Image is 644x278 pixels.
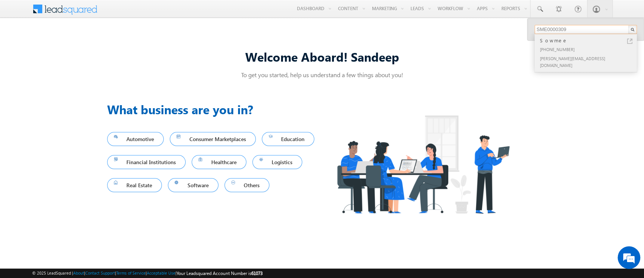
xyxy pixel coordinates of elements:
span: Real Estate [114,180,155,190]
span: Healthcare [198,157,240,167]
div: [PHONE_NUMBER] [538,45,639,54]
div: [PERSON_NAME][EMAIL_ADDRESS][DOMAIN_NAME] [538,54,639,70]
div: Welcome Aboard! Sandeep [107,48,537,65]
a: Contact Support [85,270,115,275]
span: © 2025 LeadSquared | | | | | [32,270,263,277]
span: Consumer Marketplaces [177,134,249,144]
img: Industry.png [322,100,524,228]
p: To get you started, help us understand a few things about you! [107,71,537,79]
span: Your Leadsquared Account Number is [177,270,263,276]
span: Education [269,134,308,144]
a: About [73,270,84,275]
span: 61073 [251,270,263,276]
span: Automotive [114,134,157,144]
h3: What business are you in? [107,100,322,118]
a: Acceptable Use [147,270,175,275]
a: Terms of Service [116,270,146,275]
div: Sowmee [538,36,639,45]
span: Software [175,180,212,190]
span: Logistics [259,157,296,167]
span: Financial Institutions [114,157,179,167]
span: Others [231,180,263,190]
